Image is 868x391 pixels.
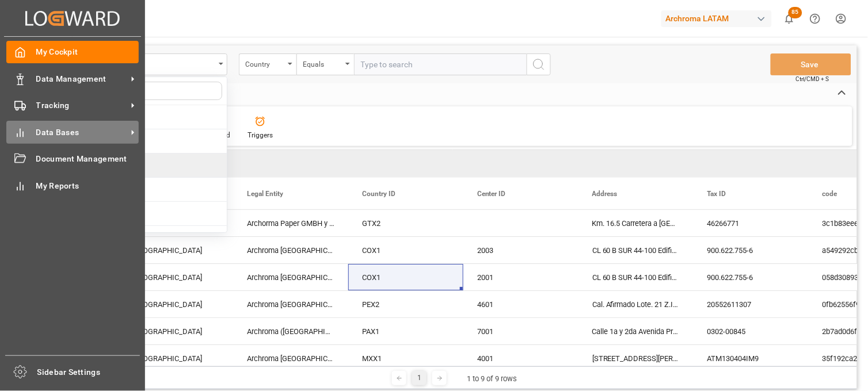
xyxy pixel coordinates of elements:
[578,291,694,317] div: Cal. Afirmado Lote. 21 Z.I. Las Praderas de [GEOGRAPHIC_DATA], [GEOGRAPHIC_DATA] [GEOGRAPHIC_DATA]
[661,10,772,27] div: Archroma LATAM
[348,318,463,344] div: PAX1
[348,210,463,236] div: GTX2
[303,56,342,70] div: Equals
[463,318,578,344] div: 7001
[694,291,809,317] div: 20552611307
[233,345,348,371] div: Archroma [GEOGRAPHIC_DATA]
[694,210,809,236] div: 46266771
[463,291,578,317] div: 4601
[354,53,527,75] input: Type to search
[694,345,809,371] div: ATM130404IM9
[412,371,427,385] div: 1
[463,345,578,371] div: 4001
[771,53,851,75] button: Save
[6,174,139,197] a: My Reports
[36,73,127,85] span: Data Management
[463,237,578,263] div: 2003
[118,345,233,371] div: [GEOGRAPHIC_DATA]
[348,237,463,263] div: COX1
[348,291,463,317] div: PEX2
[694,264,809,290] div: 900.622.755-6
[36,180,139,192] span: My Reports
[776,6,802,32] button: show 85 new notifications
[36,99,127,112] span: Tracking
[118,318,233,344] div: [GEOGRAPHIC_DATA]
[578,210,694,236] div: Km. 16.5 Carretera a [GEOGRAPHIC_DATA][PERSON_NAME] a [PERSON_NAME], [DEMOGRAPHIC_DATA], [GEOGRAP...
[348,345,463,371] div: MXX1
[233,237,348,263] div: Archroma [GEOGRAPHIC_DATA] SAS
[477,190,506,198] span: Center ID
[348,264,463,290] div: COX1
[36,46,139,58] span: My Cockpit
[247,190,283,198] span: Legal Entity
[239,53,296,75] button: open menu
[6,148,139,170] a: Document Management
[463,264,578,290] div: 2001
[578,264,694,290] div: CL 60 B SUR 44-100 Edificio LATITUD SUR
[802,6,828,32] button: Help Center
[823,190,837,198] span: code
[578,237,694,263] div: CL 60 B SUR 44-100 Edificio LATITUD SUR
[245,56,284,70] div: Country
[694,237,809,263] div: 900.622.755-6
[527,53,551,75] button: search button
[233,210,348,236] div: Archorma Paper GMBH y Compañía Sociedad en Comandita por Acciones Archroma
[233,264,348,290] div: Archroma [GEOGRAPHIC_DATA] SAS
[37,366,140,378] span: Sidebar Settings
[707,190,726,198] span: Tax ID
[592,190,618,198] span: Address
[796,75,829,83] span: Ctrl/CMD + S
[578,318,694,344] div: Calle 1a y 2da Avenida Principal [GEOGRAPHIC_DATA] [GEOGRAPHIC_DATA]
[296,53,354,75] button: open menu
[661,7,776,29] button: Archroma LATAM
[118,264,233,290] div: [GEOGRAPHIC_DATA]
[362,190,395,198] span: Country ID
[233,291,348,317] div: Archroma [GEOGRAPHIC_DATA] S.A.
[467,373,517,385] div: 1 to 9 of 9 rows
[233,318,348,344] div: Archroma ([GEOGRAPHIC_DATA]) S. de [PERSON_NAME]
[36,153,139,165] span: Document Management
[36,126,127,139] span: Data Bases
[118,291,233,317] div: [GEOGRAPHIC_DATA]
[118,237,233,263] div: [GEOGRAPHIC_DATA]
[694,318,809,344] div: 0302-00845
[789,7,802,18] span: 85
[248,130,273,140] div: Triggers
[6,41,139,63] a: My Cockpit
[578,345,694,371] div: [STREET_ADDRESS][PERSON_NAME]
